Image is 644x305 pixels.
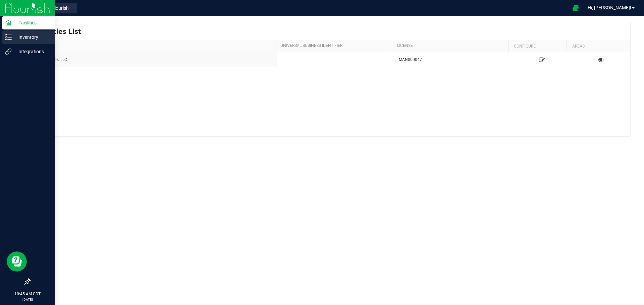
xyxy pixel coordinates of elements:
[508,40,567,52] th: Configure
[280,43,389,49] a: Universal Business Identifier
[5,19,12,26] inline-svg: Facilities
[399,57,508,63] div: MAN000047
[12,33,52,41] p: Inventory
[7,251,27,272] iframe: Resource center
[35,43,272,49] a: Name
[35,26,81,36] span: Facilities List
[568,1,583,14] span: Open Ecommerce Menu
[5,48,12,55] inline-svg: Integrations
[567,40,625,52] th: Areas
[588,5,631,10] span: Hi, [PERSON_NAME]!
[3,291,52,297] p: 10:45 AM CDT
[5,34,12,41] inline-svg: Inventory
[12,48,52,56] p: Integrations
[3,297,52,302] p: [DATE]
[397,43,506,49] a: License
[34,57,273,63] div: Curador Labs, LLC
[12,19,52,27] p: Facilities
